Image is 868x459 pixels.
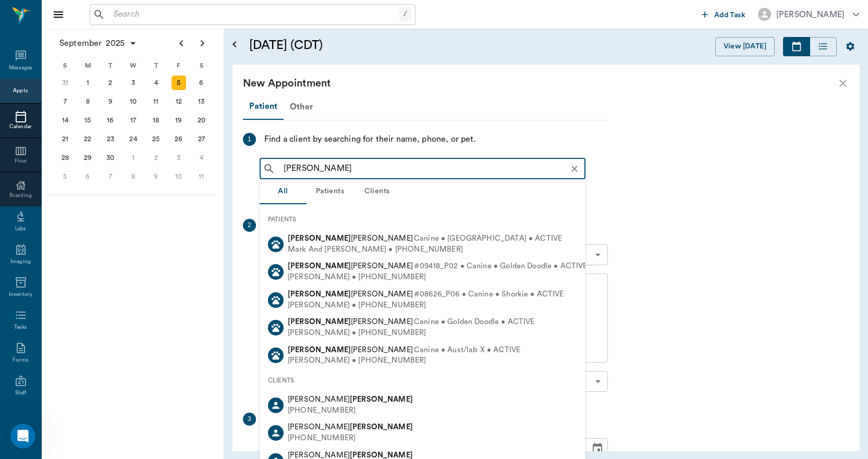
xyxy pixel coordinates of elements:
div: Friday, September 12, 2025 [172,94,186,109]
div: Wednesday, September 3, 2025 [126,76,141,90]
div: Saturday, September 27, 2025 [194,132,209,146]
div: Friday, September 5, 2025 [172,76,186,90]
div: There should not be a negative balance with me doing all of that. Why is there one? [38,213,200,256]
div: Thursday, October 2, 2025 [149,151,163,165]
iframe: Intercom live chat [10,424,35,449]
div: Sunday, September 14, 2025 [58,113,72,128]
div: Friday, September 26, 2025 [172,132,186,146]
div: [PERSON_NAME] • [PHONE_NUMBER] [288,355,520,366]
p: Active [51,13,71,23]
textarea: Message… [9,319,200,337]
button: Close drawer [48,4,69,25]
div: Tuesday, September 9, 2025 [103,94,118,109]
b: [PERSON_NAME] [288,262,351,270]
div: Messages [9,64,33,72]
button: [PERSON_NAME] [750,5,867,24]
div: Monday, September 22, 2025 [80,132,95,146]
div: Inventory [9,291,32,299]
div: Friday, October 10, 2025 [172,169,186,184]
div: Tuesday, September 30, 2025 [103,151,118,165]
button: close [837,77,849,90]
div: Friday, October 3, 2025 [172,151,186,165]
div: Other [284,94,319,119]
button: Gif picker [33,341,41,350]
b: [PERSON_NAME] [350,451,413,459]
a: #333dad [46,42,80,51]
div: Sunday, September 7, 2025 [58,94,72,109]
div: 2 [243,219,256,232]
div: Wednesday, September 24, 2025 [126,132,141,146]
button: Clients [353,179,400,204]
div: Imaging [10,258,31,266]
div: S [190,58,213,73]
div: 1 [243,133,256,146]
span: [PERSON_NAME] [288,423,413,431]
span: [PERSON_NAME] [288,234,413,242]
div: I see that the invoices and were also voided and they payment-debit card was canceled ($306.35). ... [17,31,163,93]
div: New Appointment [243,75,837,92]
div: Mark And [PERSON_NAME] • [PHONE_NUMBER] [288,244,562,255]
div: [PERSON_NAME] • [PHONE_NUMBER] [288,328,535,339]
div: Wednesday, October 1, 2025 [126,151,141,165]
div: S [54,58,77,73]
div: Monday, September 1, 2025 [80,76,95,90]
div: So after it was billed, I tried to edit so that I could add the Heartgard, but it wouldn't let me... [38,107,200,212]
button: Send a message… [179,337,195,354]
button: Add Task [698,5,750,24]
span: Canine • Golden Doodle • ACTIVE [414,317,535,328]
button: Previous page [171,33,192,54]
div: Friday, September 19, 2025 [172,113,186,128]
b: [PERSON_NAME] [288,234,351,242]
span: [PERSON_NAME] [288,451,413,459]
div: Thursday, September 18, 2025 [149,113,163,128]
div: Thursday, October 9, 2025 [149,169,163,184]
div: Thursday, September 25, 2025 [149,132,163,146]
div: Wednesday, October 8, 2025 [126,169,141,184]
div: Saturday, October 4, 2025 [194,151,209,165]
div: [PHONE_NUMBER] [288,433,413,444]
div: Sunday, September 28, 2025 [58,151,72,165]
div: Appts [13,87,28,95]
span: [PERSON_NAME] [288,395,413,403]
b: [PERSON_NAME] [288,318,351,326]
div: Thursday, September 11, 2025 [149,94,163,109]
button: Open calendar [228,24,241,65]
h1: [PERSON_NAME] [51,5,118,13]
span: Canine • [GEOGRAPHIC_DATA] • ACTIVE [414,233,562,244]
div: [PERSON_NAME] • [PHONE_NUMBER] [288,300,564,311]
button: Clear [567,162,582,176]
div: Ok so you just wanted to void all the invoices and cancel all the payments from [DATE] so the bal... [8,264,171,328]
button: Upload attachment [50,341,58,350]
div: Find a client by searching for their name, phone, or pet. [264,133,476,146]
input: Search [109,7,399,22]
div: Saturday, September 13, 2025 [194,94,209,109]
div: Thursday, September 4, 2025 [149,76,163,90]
span: [PERSON_NAME] [288,290,413,298]
div: Lizbeth says… [8,264,200,346]
div: Wednesday, September 17, 2025 [126,113,141,128]
div: Forms [13,356,28,364]
div: Sunday, October 5, 2025 [58,169,72,184]
div: Monday, September 15, 2025 [80,113,95,128]
b: [PERSON_NAME] [288,346,351,354]
img: Profile image for Lizbeth [30,6,46,22]
h5: [DATE] (CDT) [249,37,515,54]
b: [PERSON_NAME] [350,423,413,431]
div: Close [183,4,202,23]
div: Wednesday, September 10, 2025 [126,94,141,109]
div: Monday, October 6, 2025 [80,169,95,184]
button: Patients [307,179,353,204]
button: Home [163,4,183,24]
a: #2cef69 [94,42,125,51]
div: Labs [15,225,26,233]
b: [PERSON_NAME] [350,395,413,403]
button: go back [7,4,27,24]
div: Saturday, September 6, 2025 [194,76,209,90]
div: [PERSON_NAME] • [PHONE_NUMBER] [288,272,588,283]
button: Emoji picker [16,341,25,350]
input: Search [279,162,582,176]
div: F [167,58,190,73]
div: Bert says… [8,213,200,264]
div: Monday, September 8, 2025 [80,94,95,109]
div: Saturday, September 20, 2025 [194,113,209,128]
